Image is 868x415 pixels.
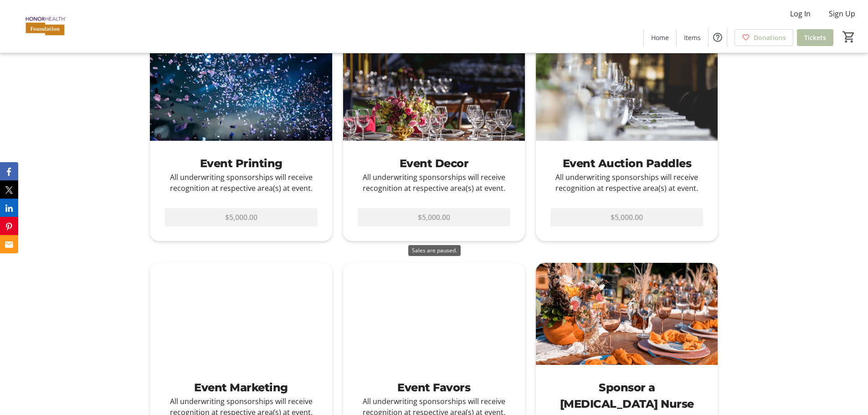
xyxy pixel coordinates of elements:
span: Tickets [804,33,826,42]
img: Event Printing [150,38,332,141]
a: Tickets [797,29,833,46]
button: Help [709,28,727,46]
div: All underwriting sponsorships will receive recognition at respective area(s) at event. [550,172,703,194]
span: Log In [790,8,811,19]
img: Event Decor [343,38,525,141]
img: HonorHealth Foundation's Logo [5,4,87,49]
a: Donations [734,29,793,46]
div: Event Favors [358,379,510,396]
div: Event Decor [358,155,510,172]
button: Log In [783,6,818,21]
span: Donations [754,33,786,42]
img: Sponsor a NICU Nurse Table [536,263,718,365]
span: Sign Up [829,8,855,19]
button: Cart [841,29,857,45]
div: All underwriting sponsorships will receive recognition at respective area(s) at event. [358,172,510,194]
div: Event Marketing [164,379,317,396]
span: Home [651,33,669,42]
span: Items [684,33,701,42]
div: Sales are paused. [408,245,461,256]
div: Event Auction Paddles [550,155,703,172]
div: All underwriting sponsorships will receive recognition at respective area(s) at event. [164,172,317,194]
div: Event Printing [164,155,317,172]
a: Items [677,29,708,46]
img: Event Marketing [150,263,332,365]
button: Sign Up [822,6,863,21]
a: Home [644,29,676,46]
img: Event Favors [343,263,525,365]
img: Event Auction Paddles [536,38,718,141]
